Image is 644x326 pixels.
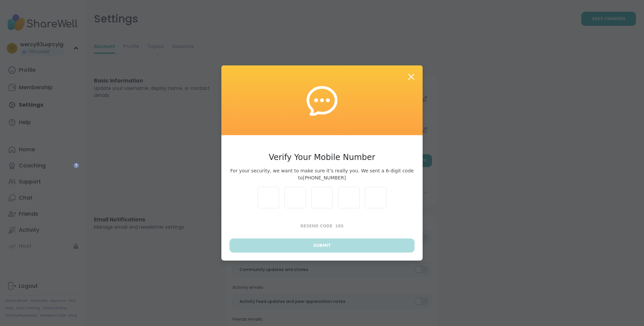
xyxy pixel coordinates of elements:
[229,238,415,253] button: Submit
[301,224,333,228] span: Resend Code
[335,224,343,228] span: 18 s
[73,163,79,168] iframe: Spotlight
[313,242,331,249] span: Submit
[229,219,415,233] button: Resend Code18s
[229,151,415,163] h3: Verify Your Mobile Number
[229,167,415,181] span: For your security, we want to make sure it’s really you. We sent a 6-digit code to [PHONE_NUMBER]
